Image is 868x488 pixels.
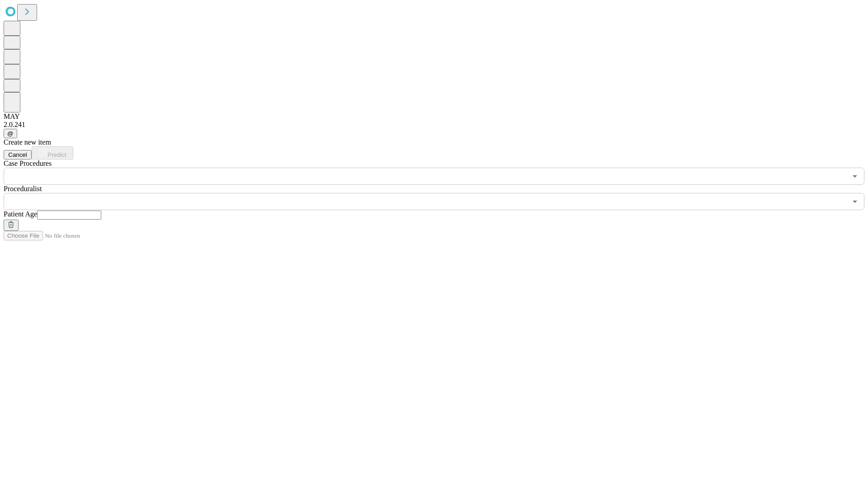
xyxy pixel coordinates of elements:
[4,138,51,146] span: Create new item
[4,210,37,218] span: Patient Age
[4,160,52,167] span: Scheduled Procedure
[849,195,861,208] button: Open
[47,151,66,158] span: Predict
[8,151,27,158] span: Cancel
[7,130,14,137] span: @
[4,150,32,160] button: Cancel
[4,113,864,121] div: MAY
[849,170,861,183] button: Open
[4,121,864,129] div: 2.0.241
[4,185,42,192] span: Proceduralist
[4,129,17,138] button: @
[32,146,73,160] button: Predict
